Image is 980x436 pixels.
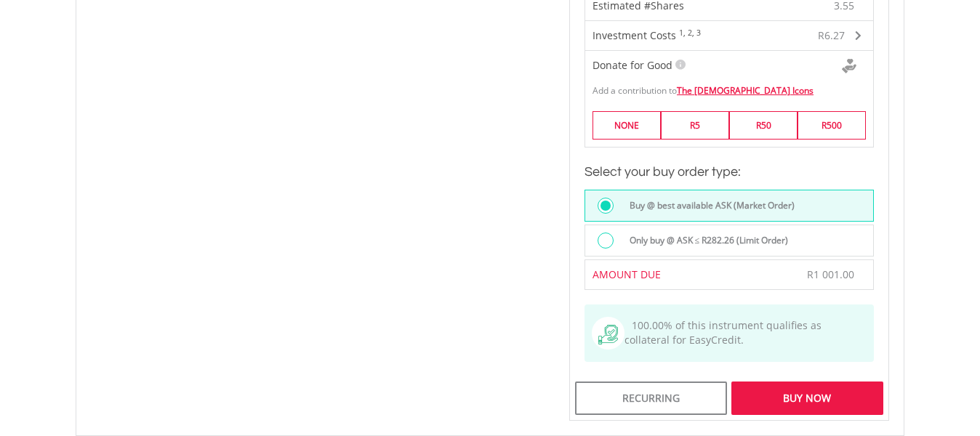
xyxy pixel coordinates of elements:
label: NONE [593,111,661,140]
label: R500 [798,111,866,140]
div: R1 001.00 [807,267,854,282]
img: collateral-qualifying-green.svg [598,325,618,344]
label: R5 [661,111,729,140]
label: Only buy @ ASK ≤ R282.26 (Limit Order) [621,233,789,249]
span: 100.00% of this instrument qualifies as collateral for EasyCredit. [624,318,822,347]
h3: Select your buy order type: [585,162,874,182]
div: Add a contribution to [585,77,873,97]
div: Buy Now [731,381,883,415]
img: Donte For Good [842,59,856,73]
sup: 1, 2, 3 [679,28,701,38]
a: The [DEMOGRAPHIC_DATA] Icons [677,84,814,97]
span: Donate for Good [593,58,672,72]
div: Recurring [575,381,727,415]
label: R50 [729,111,798,140]
label: Buy @ best available ASK (Market Order) [621,198,795,214]
span: AMOUNT DUE [593,267,661,281]
span: R6.27 [818,28,845,42]
span: Investment Costs [593,28,676,42]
